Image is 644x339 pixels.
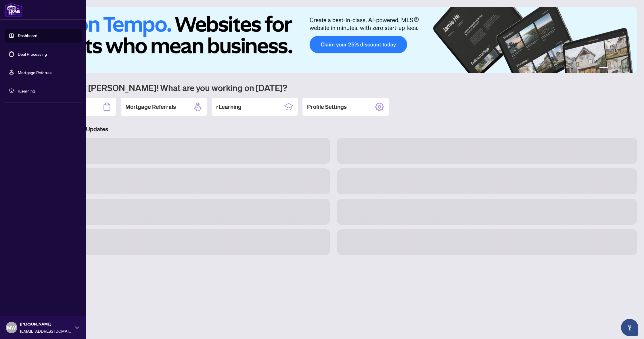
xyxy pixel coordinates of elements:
h2: rLearning [216,103,241,111]
span: rLearning [18,88,78,94]
button: 5 [624,67,627,70]
h1: Welcome back [PERSON_NAME]! What are you working on [DATE]? [30,82,637,93]
h2: Mortgage Referrals [125,103,176,111]
a: Mortgage Referrals [18,70,52,75]
img: Slide 0 [30,7,637,73]
span: [EMAIL_ADDRESS][DOMAIN_NAME] [20,328,72,334]
button: 4 [620,67,622,70]
button: Open asap [621,319,638,336]
button: 2 [611,67,613,70]
h2: Profile Settings [307,103,347,111]
a: Deal Processing [18,51,47,57]
span: [PERSON_NAME] [20,321,72,327]
button: 3 [615,67,618,70]
a: Dashboard [18,33,37,38]
img: logo [5,3,22,17]
h3: Brokerage & Industry Updates [30,125,637,133]
span: MW [7,323,16,332]
button: 1 [599,67,608,70]
button: 6 [629,67,631,70]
